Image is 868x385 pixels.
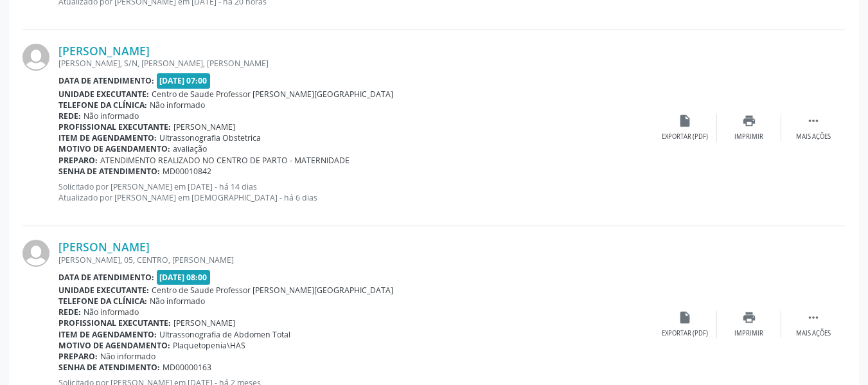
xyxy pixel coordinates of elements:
[734,132,763,141] div: Imprimir
[58,240,150,254] a: [PERSON_NAME]
[58,121,171,132] b: Profissional executante:
[58,58,653,69] div: [PERSON_NAME], S/N, [PERSON_NAME], [PERSON_NAME]
[58,166,160,177] b: Senha de atendimento:
[58,272,154,283] b: Data de atendimento:
[58,351,98,362] b: Preparo:
[100,155,350,166] span: ATENDIMENTO REALIZADO NO CENTRO DE PARTO - MATERNIDADE
[58,340,170,351] b: Motivo de agendamento:
[58,143,170,154] b: Motivo de agendamento:
[173,121,235,132] span: [PERSON_NAME]
[58,285,149,296] b: Unidade executante:
[678,310,692,325] i: insert_drive_file
[58,155,98,166] b: Preparo:
[58,181,653,203] p: Solicitado por [PERSON_NAME] em [DATE] - há 14 dias Atualizado por [PERSON_NAME] em [DEMOGRAPHIC_...
[58,132,157,143] b: Item de agendamento:
[159,329,290,340] span: Ultrassonografia de Abdomen Total
[150,296,205,307] span: Não informado
[22,240,49,267] img: img
[84,111,139,121] span: Não informado
[806,310,820,325] i: 
[100,351,155,362] span: Não informado
[58,307,81,318] b: Rede:
[152,89,393,100] span: Centro de Saude Professor [PERSON_NAME][GEOGRAPHIC_DATA]
[742,114,756,128] i: print
[157,73,211,88] span: [DATE] 07:00
[163,166,211,177] span: MD00010842
[58,100,147,111] b: Telefone da clínica:
[742,310,756,325] i: print
[796,329,831,338] div: Mais ações
[84,307,139,318] span: Não informado
[796,132,831,141] div: Mais ações
[678,114,692,128] i: insert_drive_file
[58,75,154,86] b: Data de atendimento:
[734,329,763,338] div: Imprimir
[58,255,653,265] div: [PERSON_NAME], 05, CENTRO, [PERSON_NAME]
[173,340,245,351] span: Plaquetopenia\HAS
[22,44,49,71] img: img
[58,44,150,58] a: [PERSON_NAME]
[662,329,708,338] div: Exportar (PDF)
[173,143,207,154] span: avaliação
[58,296,147,307] b: Telefone da clínica:
[157,270,211,285] span: [DATE] 08:00
[58,362,160,373] b: Senha de atendimento:
[58,111,81,121] b: Rede:
[58,89,149,100] b: Unidade executante:
[662,132,708,141] div: Exportar (PDF)
[159,132,261,143] span: Ultrassonografia Obstetrica
[150,100,205,111] span: Não informado
[58,329,157,340] b: Item de agendamento:
[806,114,820,128] i: 
[173,318,235,328] span: [PERSON_NAME]
[163,362,211,373] span: MD00000163
[58,318,171,328] b: Profissional executante:
[152,285,393,296] span: Centro de Saude Professor [PERSON_NAME][GEOGRAPHIC_DATA]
